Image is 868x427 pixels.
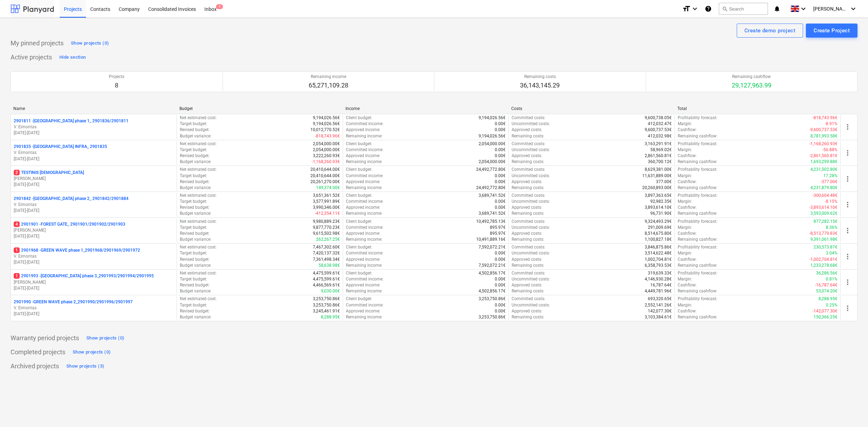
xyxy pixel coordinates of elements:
[14,170,20,175] span: 2
[14,156,174,162] p: [DATE] - [DATE]
[346,121,383,127] p: Committed income :
[814,26,850,35] div: Create Project
[512,219,545,225] p: Committed costs :
[650,147,672,153] p: 58,969.02€
[816,270,837,276] p: 36,286.56€
[678,231,697,237] p: Cashflow :
[843,304,852,312] span: more_vert
[705,5,712,13] i: Knowledge base
[677,106,838,111] div: Total
[14,221,174,239] div: 42901901 -FOREST GATE_ 2901901/2901902/2901903[PERSON_NAME][DATE]-[DATE]
[14,118,174,136] div: 2901811 -[GEOGRAPHIC_DATA] phase 1_ 2901836/2901811V. Eimontas[DATE]-[DATE]
[11,39,64,47] p: My pinned projects
[14,247,174,265] div: 12901968 -GREEN WAVE phase 1_2901968/2901969/2901972V. Eimontas[DATE]-[DATE]
[14,130,174,136] p: [DATE] - [DATE]
[678,141,717,147] p: Profitability forecast :
[479,211,506,216] p: 3,689,741.52€
[14,273,20,279] span: 1
[678,127,697,133] p: Cashflow :
[346,159,382,165] p: Remaining income :
[490,225,506,231] p: 895.97€
[656,179,672,185] p: 377.00€
[774,5,781,13] i: notifications
[14,176,174,182] p: [PERSON_NAME]
[14,253,174,259] p: V. Eimontas
[313,225,340,231] p: 9,877,770.23€
[648,225,672,231] p: 291,009.69€
[180,237,211,242] p: Budget variance :
[821,179,837,185] p: -377.00€
[511,106,672,111] div: Costs
[14,221,125,227] p: 2901901 - FOREST GATE_ 2901901/2901902/2901903
[346,237,382,242] p: Remaining income :
[346,141,372,147] p: Client budget :
[313,231,340,237] p: 9,615,502.98€
[645,127,672,133] p: 9,600,737.53€
[495,121,506,127] p: 0.00€
[678,250,692,256] p: Margin :
[479,141,506,147] p: 2,054,000.00€
[313,276,340,282] p: 4,475,599.61€
[512,173,550,179] p: Uncommitted costs :
[180,231,210,237] p: Revised budget :
[313,219,340,225] p: 9,980,889.23€
[14,311,174,317] p: [DATE] - [DATE]
[318,263,340,269] p: 58,638.98€
[495,179,506,185] p: 0.00€
[843,175,852,183] span: more_vert
[180,199,207,205] p: Target budget :
[109,81,124,90] p: 8
[648,270,672,276] p: 319,639.33€
[109,74,124,80] p: Projects
[495,205,506,211] p: 0.00€
[512,153,542,159] p: Approved costs :
[691,5,699,13] i: keyboard_arrow_down
[479,263,506,269] p: 7,592,072.21€
[810,263,837,269] p: 1,233,278.68€
[180,211,211,216] p: Budget variance :
[512,231,542,237] p: Approved costs :
[476,185,506,191] p: 24,492,772.80€
[179,106,340,111] div: Budget
[14,279,174,285] p: [PERSON_NAME]
[313,282,340,288] p: 4,466,569.61€
[512,263,544,269] p: Remaining costs :
[826,250,837,256] p: 3.04%
[495,153,506,159] p: 0.00€
[180,133,211,139] p: Budget variance :
[822,147,837,153] p: -56.88%
[180,141,217,147] p: Net estimated cost :
[645,244,672,250] p: 3,846,875.86€
[843,226,852,235] span: more_vert
[346,231,380,237] p: Approved income :
[315,211,340,216] p: -412,354.11€
[14,273,154,279] p: 2901993 - [GEOGRAPHIC_DATA] phase 3_2901993/2901994/2901995
[645,250,672,256] p: 3,514,622.48€
[216,4,223,9] span: 1
[512,147,550,153] p: Uncommitted costs :
[490,231,506,237] p: 895.97€
[678,276,692,282] p: Margin :
[313,244,340,250] p: 7,467,302.60€
[678,115,717,121] p: Profitability forecast :
[825,199,837,205] p: -8.15%
[180,167,217,173] p: Net estimated cost :
[810,159,837,165] p: 1,693,299.88€
[732,74,771,80] p: Remaining cashflow
[678,185,717,191] p: Remaining cashflow :
[678,257,697,263] p: Cashflow :
[14,227,174,233] p: [PERSON_NAME]
[512,225,550,231] p: Uncommitted costs :
[678,147,692,153] p: Margin :
[645,237,672,242] p: 1,100,827.18€
[479,159,506,165] p: 2,054,000.00€
[512,237,544,242] p: Remaining costs :
[809,231,837,237] p: -8,513,779.83€
[346,250,383,256] p: Committed income :
[14,285,174,291] p: [DATE] - [DATE]
[826,225,837,231] p: 8.36%
[180,276,207,282] p: Target budget :
[645,115,672,121] p: 9,600,738.05€
[313,199,340,205] p: 3,577,991.89€
[313,270,340,276] p: 4,475,599.61€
